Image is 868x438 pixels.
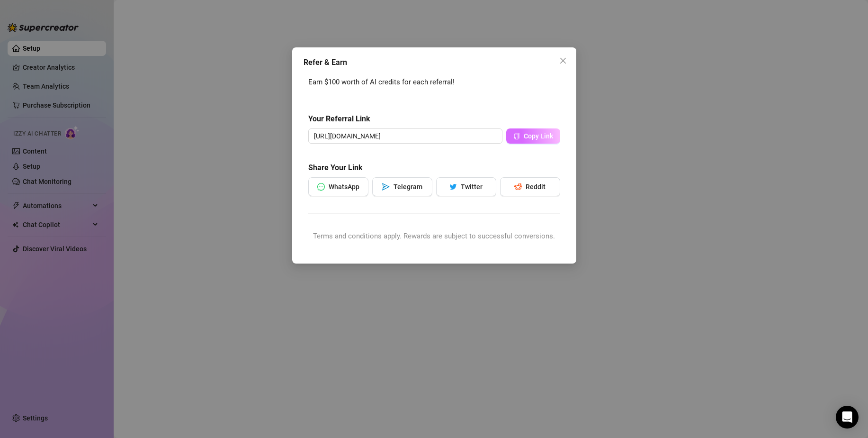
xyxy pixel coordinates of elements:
div: Open Intercom Messenger [836,406,859,429]
span: WhatsApp [329,183,359,191]
button: sendTelegram [372,177,432,196]
span: Copy Link [524,132,553,140]
span: Close [555,57,571,64]
button: twitterTwitter [436,177,496,196]
div: Terms and conditions apply. Rewards are subject to successful conversions. [308,231,560,242]
span: Telegram [394,183,422,191]
button: messageWhatsApp [308,177,368,196]
span: Reddit [526,183,546,191]
button: redditReddit [500,177,560,196]
h5: Share Your Link [308,162,560,173]
span: twitter [449,183,457,191]
span: reddit [514,183,522,191]
span: close [559,57,567,64]
div: Refer & Earn [304,57,565,68]
h5: Your Referral Link [308,113,560,125]
span: message [317,183,325,191]
button: Close [555,53,571,68]
div: Earn $100 worth of AI credits for each referral! [308,77,560,88]
span: copy [513,133,520,139]
span: send [382,183,390,191]
span: Twitter [461,183,483,191]
button: Copy Link [506,128,560,144]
